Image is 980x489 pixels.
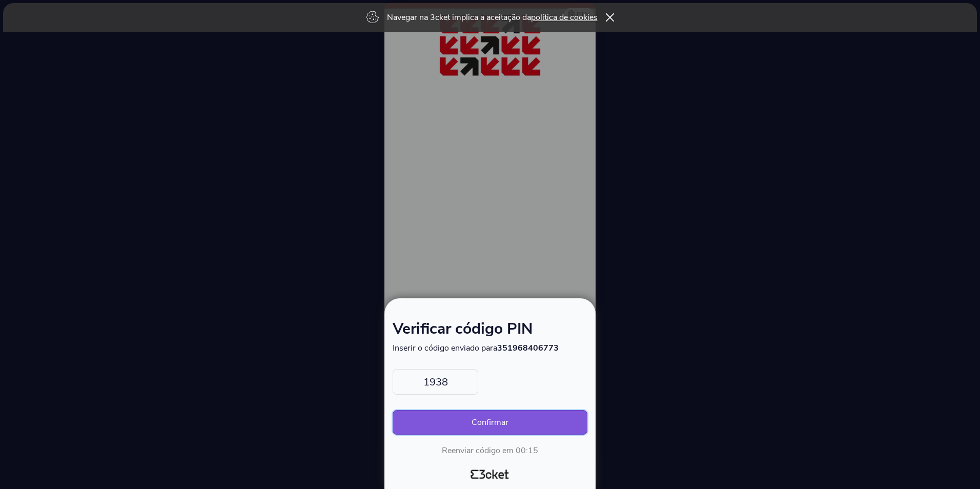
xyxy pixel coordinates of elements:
[531,12,598,23] a: política de cookies
[442,445,514,456] span: Reenviar código em
[497,342,559,354] strong: 351968406773
[393,342,587,354] p: Inserir o código enviado para
[393,322,587,342] h1: Verificar código PIN
[516,445,538,456] div: 00:15
[393,410,587,435] button: Confirmar
[387,12,598,23] p: Navegar na 3cket implica a aceitação da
